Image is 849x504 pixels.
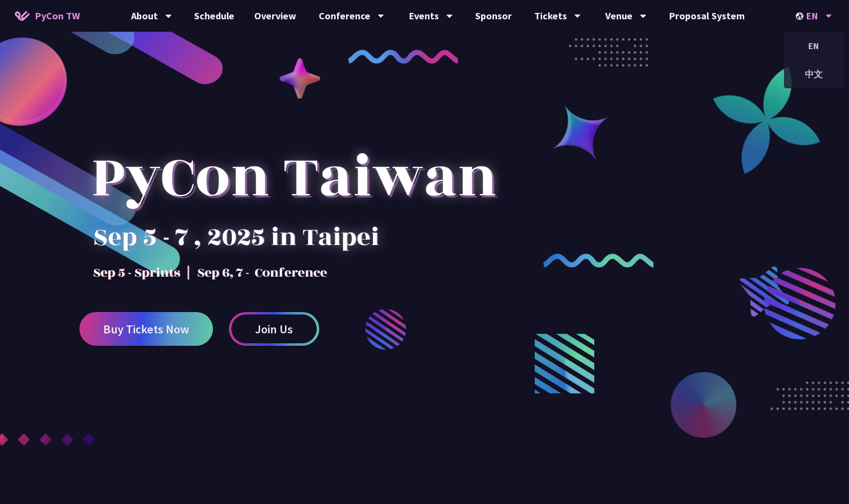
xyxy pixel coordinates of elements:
[796,12,806,20] img: Locale Icon
[255,323,293,335] span: Join Us
[15,11,30,21] img: Home icon of PyCon TW 2025
[348,50,458,63] img: curly-1.ebdbada.png
[103,323,189,335] span: Buy Tickets Now
[35,8,80,23] span: PyCon TW
[543,253,653,267] img: curly-2.e802c9f.png
[79,312,213,346] a: Buy Tickets Now
[229,312,319,346] a: Join Us
[5,3,90,28] a: PyCon TW
[784,34,844,58] div: EN
[784,63,844,86] div: 中文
